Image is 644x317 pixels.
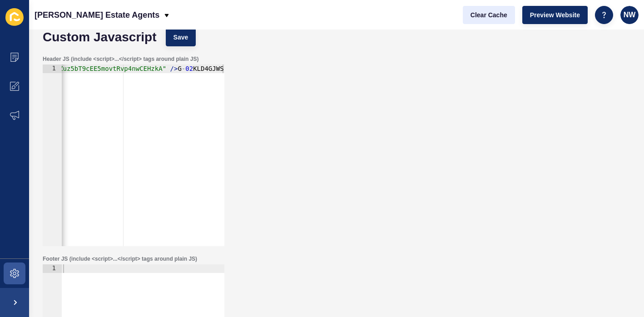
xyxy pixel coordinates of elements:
[166,28,196,46] button: Save
[43,33,157,42] h1: Custom Javascript
[530,10,580,20] span: Preview Website
[173,33,188,42] span: Save
[43,64,62,73] div: 1
[624,10,636,20] span: NW
[43,55,198,63] label: Header JS (include <script>...</script> tags around plain JS)
[471,10,507,20] span: Clear Cache
[43,264,62,273] div: 1
[463,6,515,24] button: Clear Cache
[35,4,159,26] p: [PERSON_NAME] Estate Agents
[522,6,588,24] button: Preview Website
[43,255,197,263] label: Footer JS (include <script>...</script> tags around plain JS)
